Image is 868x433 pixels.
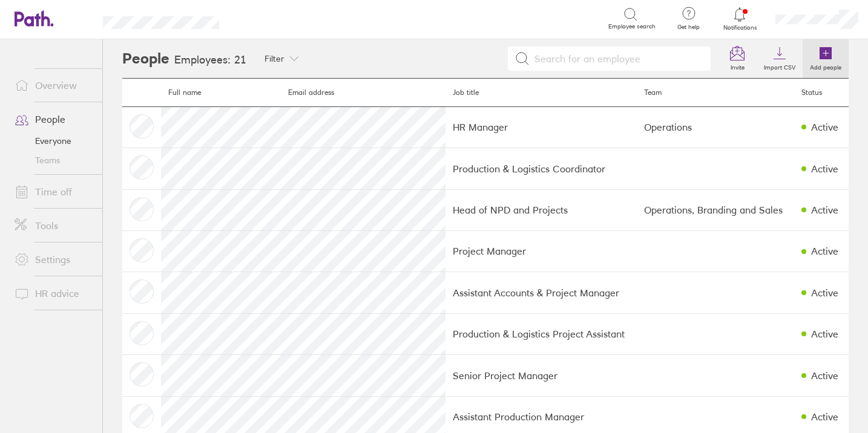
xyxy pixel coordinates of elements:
div: Active [811,328,838,339]
a: People [5,107,102,131]
th: Email address [281,79,445,107]
td: Project Manager [446,230,637,272]
label: Import CSV [757,60,803,71]
a: Add people [803,39,849,78]
td: Assistant Accounts & Project Manager [446,272,637,313]
a: Teams [5,151,102,170]
th: Status [794,79,849,107]
span: Employee search [608,23,656,30]
th: Full name [161,79,281,107]
span: Get help [669,24,708,31]
div: Active [811,287,838,298]
input: Search for an employee [530,47,704,70]
td: Head of NPD and Projects [446,189,637,230]
a: Settings [5,247,102,272]
div: Search [252,13,283,24]
div: Active [811,204,838,215]
span: Filter [265,54,284,63]
label: Invite [723,60,752,71]
td: Operations, Branding and Sales [637,189,794,230]
label: Add people [803,60,849,71]
div: Active [811,163,838,174]
td: Operations [637,106,794,148]
td: Senior Project Manager [446,355,637,396]
div: Active [811,411,838,422]
a: Invite [718,39,757,78]
a: Notifications [720,6,760,31]
th: Job title [446,79,637,107]
a: Time off [5,180,102,204]
th: Team [637,79,794,107]
div: Active [811,246,838,256]
a: HR advice [5,281,102,305]
div: Active [811,122,838,132]
h3: Employees: 21 [174,54,246,67]
a: Tools [5,213,102,238]
td: HR Manager [446,106,637,148]
div: Active [811,370,838,381]
h2: People [122,39,169,78]
td: Production & Logistics Project Assistant [446,313,637,354]
a: Overview [5,73,102,97]
span: Notifications [720,24,760,31]
a: Everyone [5,131,102,151]
td: Production & Logistics Coordinator [446,148,637,189]
a: Import CSV [757,39,803,78]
